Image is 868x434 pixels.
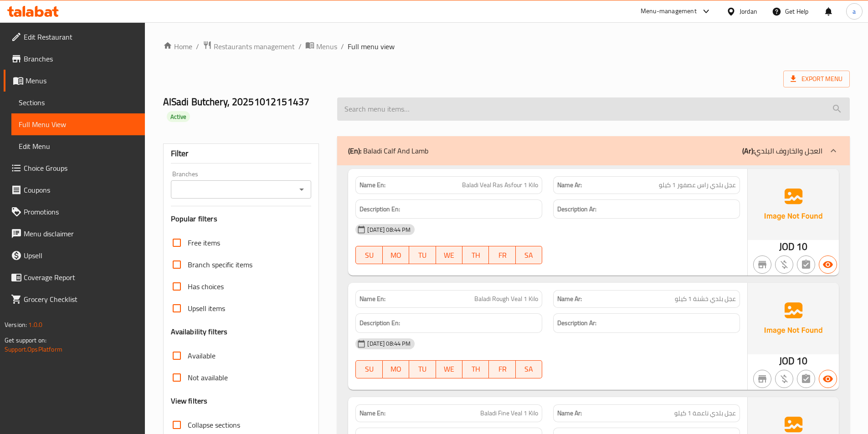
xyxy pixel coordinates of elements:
[11,113,145,135] a: Full Menu View
[214,41,295,52] span: Restaurants management
[171,214,312,224] h3: Popular filters
[779,238,795,255] span: JOD
[4,245,145,266] a: Upsell
[5,319,27,331] span: Version:
[24,163,138,174] span: Choice Groups
[791,73,842,85] span: Export Menu
[24,206,138,217] span: Promotions
[188,372,228,383] span: Not available
[493,363,512,376] span: FR
[360,317,400,329] strong: Description En:
[436,360,462,378] button: WE
[797,255,815,274] button: Not has choices
[4,70,145,92] a: Menus
[853,6,856,16] span: a
[557,180,582,190] strong: Name Ar:
[383,246,409,264] button: MO
[11,92,145,113] a: Sections
[298,41,302,52] li: /
[557,204,596,215] strong: Description Ar:
[188,259,252,270] span: Branch specific items
[337,136,850,165] div: (En): Baladi Calf And Lamb(Ar):العجل والخاروف البلدي
[796,238,807,255] span: 10
[413,249,432,262] span: TU
[5,343,62,355] a: Support.OpsPlatform
[24,184,138,195] span: Coupons
[355,246,382,264] button: SU
[203,41,295,52] a: Restaurants management
[775,255,793,274] button: Purchased item
[4,157,145,179] a: Choice Groups
[4,179,145,201] a: Coupons
[24,294,138,305] span: Grocery Checklist
[188,350,216,361] span: Available
[742,144,755,158] b: (Ar):
[474,294,538,304] span: Baladi Rough Veal 1 Kilo
[305,41,337,52] a: Menus
[163,95,327,123] h2: AlSadi Butchery, 20251012151437
[4,48,145,70] a: Branches
[167,111,190,122] div: Active
[742,145,822,156] p: العجل والخاروف البلدي
[674,408,736,418] span: عجل بلدي ناعمة 1 كيلو
[779,352,795,370] span: JOD
[355,360,382,378] button: SU
[360,363,379,376] span: SU
[489,246,515,264] button: FR
[383,360,409,378] button: MO
[489,360,515,378] button: FR
[4,201,145,223] a: Promotions
[557,317,596,329] strong: Description Ar:
[641,6,697,17] div: Menu-management
[796,352,807,370] span: 10
[163,41,850,52] nav: breadcrumb
[462,246,489,264] button: TH
[675,294,736,304] span: عجل بلدي خشنة 1 كيلو
[753,370,771,388] button: Not branch specific item
[163,41,192,52] a: Home
[4,266,145,288] a: Coverage Report
[659,180,736,190] span: عجل بلدي راس عصفور 1 كيلو
[24,250,138,261] span: Upsell
[348,145,428,156] p: Baladi Calf And Lamb
[188,303,225,314] span: Upsell items
[5,334,46,346] span: Get support on:
[557,294,582,304] strong: Name Ar:
[196,41,199,52] li: /
[364,225,414,234] span: [DATE] 08:44 PM
[386,363,406,376] span: MO
[436,246,462,264] button: WE
[24,31,138,42] span: Edit Restaurant
[364,339,414,348] span: [DATE] 08:44 PM
[775,370,793,388] button: Purchased item
[360,408,385,418] strong: Name En:
[466,249,485,262] span: TH
[819,255,837,274] button: Available
[24,53,138,64] span: Branches
[360,294,385,304] strong: Name En:
[171,144,312,163] div: Filter
[188,419,240,430] span: Collapse sections
[19,141,138,152] span: Edit Menu
[753,255,771,274] button: Not branch specific item
[493,249,512,262] span: FR
[171,396,208,406] h3: View filters
[24,272,138,283] span: Coverage Report
[466,363,485,376] span: TH
[557,408,582,418] strong: Name Ar:
[819,370,837,388] button: Available
[348,41,395,52] span: Full menu view
[24,228,138,239] span: Menu disclaimer
[295,183,308,196] button: Open
[188,237,220,248] span: Free items
[740,6,757,16] div: Jordan
[519,249,539,262] span: SA
[748,169,839,240] img: Ae5nvW7+0k+MAAAAAElFTkSuQmCC
[748,283,839,354] img: Ae5nvW7+0k+MAAAAAElFTkSuQmCC
[19,97,138,108] span: Sections
[4,288,145,310] a: Grocery Checklist
[4,26,145,48] a: Edit Restaurant
[409,246,436,264] button: TU
[386,249,406,262] span: MO
[360,180,385,190] strong: Name En:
